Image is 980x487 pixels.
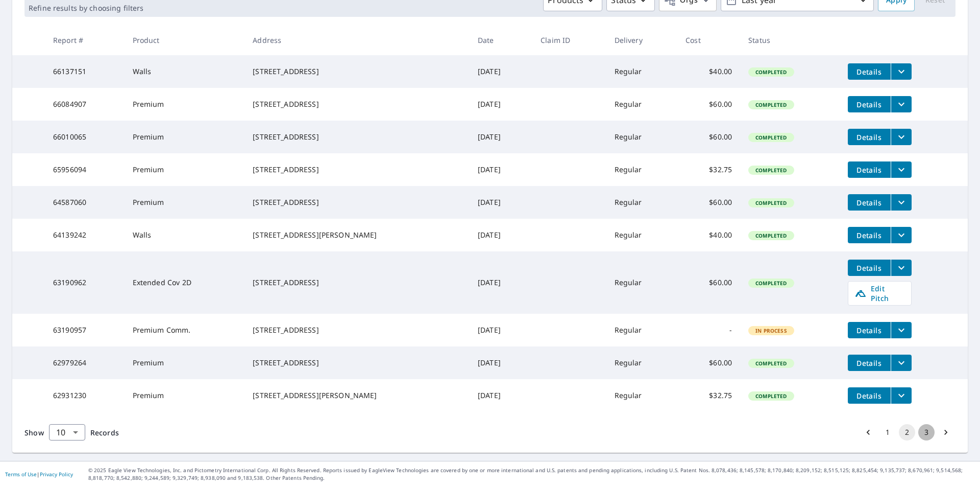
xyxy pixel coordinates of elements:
[677,251,740,314] td: $60.00
[470,88,532,121] td: [DATE]
[891,322,912,338] button: filesDropdownBtn-63190957
[45,55,125,88] td: 66137151
[606,153,678,186] td: Regular
[470,251,532,314] td: [DATE]
[125,55,245,88] td: Walls
[740,25,839,55] th: Status
[891,387,912,404] button: filesDropdownBtn-62931230
[49,418,85,447] div: 10
[854,326,885,335] span: Details
[749,232,793,239] span: Completed
[749,68,793,76] span: Completed
[45,219,125,251] td: 64139242
[891,96,912,112] button: filesDropdownBtn-66084907
[854,67,885,77] span: Details
[749,360,793,367] span: Completed
[606,314,678,346] td: Regular
[253,165,461,175] div: [STREET_ADDRESS]
[749,280,793,287] span: Completed
[470,121,532,153] td: [DATE]
[125,346,245,379] td: Premium
[891,129,912,145] button: filesDropdownBtn-66010065
[860,424,876,440] button: Go to previous page
[677,88,740,121] td: $60.00
[45,88,125,121] td: 66084907
[938,424,954,440] button: Go to next page
[470,346,532,379] td: [DATE]
[891,161,912,178] button: filesDropdownBtn-65956094
[606,88,678,121] td: Regular
[848,96,891,112] button: detailsBtn-66084907
[749,327,793,334] span: In Process
[854,198,885,207] span: Details
[854,284,905,303] span: Edit Pitch
[848,227,891,243] button: detailsBtn-64139242
[244,25,470,55] th: Address
[49,424,85,440] div: Show 10 records
[90,428,119,437] span: Records
[253,325,461,335] div: [STREET_ADDRESS]
[677,219,740,251] td: $40.00
[749,134,793,141] span: Completed
[40,471,73,478] a: Privacy Policy
[125,314,245,346] td: Premium Comm.
[470,153,532,186] td: [DATE]
[45,153,125,186] td: 65956094
[891,355,912,371] button: filesDropdownBtn-62979264
[918,424,935,440] button: Go to page 3
[848,63,891,80] button: detailsBtn-66137151
[899,424,915,440] button: page 2
[24,428,44,437] span: Show
[606,379,678,412] td: Regular
[677,186,740,219] td: $60.00
[606,25,678,55] th: Delivery
[606,55,678,88] td: Regular
[606,186,678,219] td: Regular
[891,194,912,211] button: filesDropdownBtn-64587060
[470,55,532,88] td: [DATE]
[848,194,891,211] button: detailsBtn-64587060
[253,66,461,77] div: [STREET_ADDRESS]
[45,346,125,379] td: 62979264
[5,471,37,478] a: Terms of Use
[677,314,740,346] td: -
[854,100,885,109] span: Details
[45,379,125,412] td: 62931230
[848,161,891,178] button: detailsBtn-65956094
[253,197,461,207] div: [STREET_ADDRESS]
[848,387,891,404] button: detailsBtn-62931230
[677,55,740,88] td: $40.00
[253,277,461,288] div: [STREET_ADDRESS]
[606,219,678,251] td: Regular
[854,230,885,240] span: Details
[606,346,678,379] td: Regular
[470,379,532,412] td: [DATE]
[677,153,740,186] td: $32.75
[848,281,912,306] a: Edit Pitch
[606,121,678,153] td: Regular
[470,314,532,346] td: [DATE]
[854,263,885,273] span: Details
[125,219,245,251] td: Walls
[125,121,245,153] td: Premium
[848,355,891,371] button: detailsBtn-62979264
[532,25,606,55] th: Claim ID
[879,424,896,440] button: Go to page 1
[859,424,955,440] nav: pagination navigation
[854,358,885,368] span: Details
[125,25,245,55] th: Product
[125,186,245,219] td: Premium
[749,167,793,174] span: Completed
[891,260,912,276] button: filesDropdownBtn-63190962
[854,165,885,175] span: Details
[45,314,125,346] td: 63190957
[5,471,73,477] p: |
[749,101,793,108] span: Completed
[470,186,532,219] td: [DATE]
[45,186,125,219] td: 64587060
[470,219,532,251] td: [DATE]
[470,25,532,55] th: Date
[677,25,740,55] th: Cost
[253,230,461,240] div: [STREET_ADDRESS][PERSON_NAME]
[125,251,245,314] td: Extended Cov 2D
